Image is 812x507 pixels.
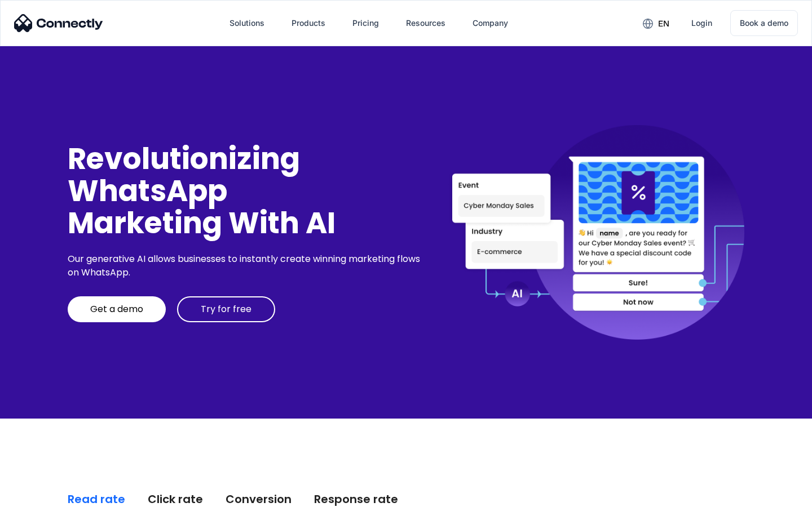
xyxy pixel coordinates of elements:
div: Get a demo [90,304,143,315]
div: Login [691,15,712,31]
div: Our generative AI allows businesses to instantly create winning marketing flows on WhatsApp. [68,252,424,279]
a: Pricing [343,10,388,37]
div: en [658,16,669,32]
a: Try for free [177,296,275,322]
div: Response rate [314,491,398,507]
div: Conversion [226,491,292,507]
div: Products [292,15,325,31]
div: Read rate [68,491,125,507]
div: Solutions [230,15,264,31]
img: Connectly Logo [14,14,103,32]
a: Book a demo [730,10,798,36]
div: Resources [406,15,445,31]
div: Click rate [148,491,203,507]
a: Get a demo [68,296,166,322]
div: Pricing [352,15,379,31]
div: Try for free [201,304,251,315]
div: Revolutionizing WhatsApp Marketing With AI [68,143,424,239]
div: Company [473,15,508,31]
a: Login [682,10,721,37]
